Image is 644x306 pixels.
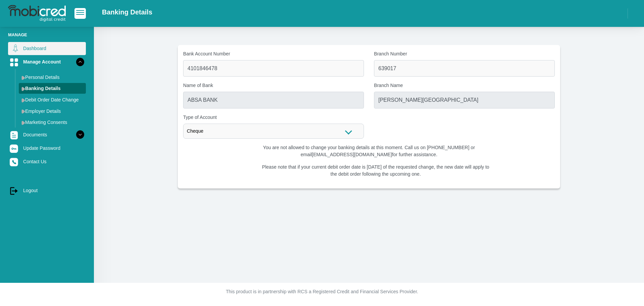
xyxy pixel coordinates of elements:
a: Employer Details [19,106,86,117]
a: Personal Details [19,72,86,83]
input: Branch Name [374,92,555,108]
h2: Banking Details [102,8,152,16]
label: Branch Name [374,82,555,89]
img: menu arrow [21,87,25,91]
a: Manage Account [8,55,86,68]
img: logo-mobicred.svg [8,5,66,22]
img: menu arrow [21,121,25,125]
div: Cheque [183,124,364,139]
a: Contact Us [8,155,86,168]
a: Debit Order Date Change [19,94,86,105]
img: menu arrow [21,109,25,114]
a: Logout [8,184,86,197]
img: menu arrow [21,98,25,102]
p: You are not allowed to change your banking details at this moment. Call us on [PHONE_NUMBER] or e... [250,144,488,158]
input: Branch Number [374,60,555,77]
a: Documents [8,128,86,141]
a: Dashboard [8,42,86,55]
li: Please note that if your current debit order date is [DATE] of the requested change, the new date... [260,164,491,178]
input: Name of Bank [183,92,364,108]
p: This product is in partnership with RCS a Registered Credit and Financial Services Provider. [136,288,508,295]
label: Type of Account [183,114,364,121]
li: Manage [8,32,86,38]
label: Bank Account Number [183,50,364,57]
label: Branch Number [374,50,555,57]
a: Marketing Consents [19,117,86,128]
label: Name of Bank [183,82,364,89]
img: menu arrow [21,76,25,80]
a: Update Password [8,142,86,155]
input: Bank Account Number [183,60,364,77]
a: Banking Details [19,83,86,94]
